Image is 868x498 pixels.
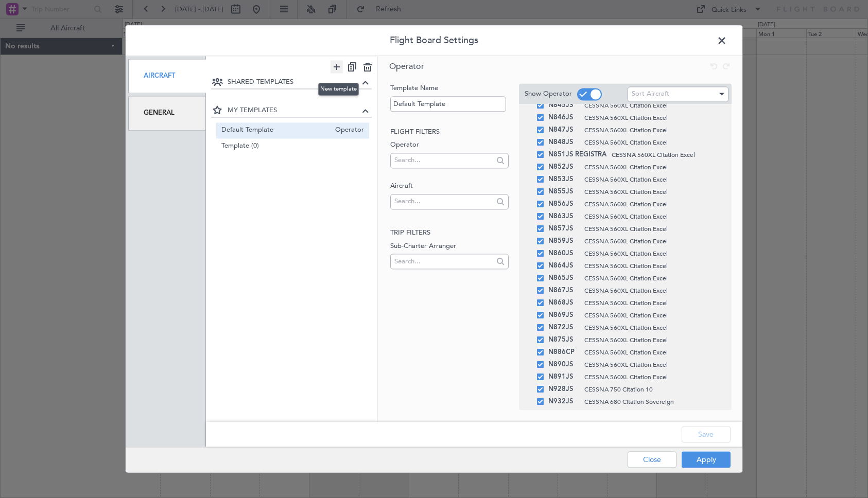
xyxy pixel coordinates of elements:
span: Sort Aircraft [632,90,669,99]
span: CESSNA 680 Citation Sovereign [584,410,726,419]
span: SHARED TEMPLATES [228,78,360,88]
span: CESSNA 750 Citation 10 [584,385,726,394]
span: CESSNA 560XL Citation Excel [584,163,726,172]
span: CESSNA 560XL Citation Excel [584,237,726,246]
span: N852JS [548,161,579,173]
span: CESSNA 560XL Citation Excel [584,212,726,221]
span: N855JS [548,186,579,198]
h2: Trip filters [390,228,508,238]
span: N891JS [548,371,579,383]
span: Default Template [221,125,331,136]
span: N845JS [548,99,579,112]
span: CESSNA 560XL Citation Excel [584,113,726,122]
input: Search... [394,153,493,168]
span: CESSNA 560XL Citation Excel [584,249,726,258]
div: Aircraft [128,59,206,93]
span: N851JS REGISTRA [548,149,606,161]
span: N864JS [548,260,579,272]
span: CESSNA 560XL Citation Excel [584,286,726,295]
span: N863JS [548,210,579,223]
span: N860JS [548,247,579,260]
span: N868JS [548,297,579,309]
span: CESSNA 560XL Citation Excel [584,274,726,283]
span: N936JS [548,408,579,420]
span: N869JS [548,309,579,322]
div: General [128,96,206,131]
label: Sub-Charter Arranger [390,241,508,252]
span: CESSNA 560XL Citation Excel [584,200,726,209]
span: CESSNA 560XL Citation Excel [584,335,726,345]
span: N846JS [548,112,579,124]
button: Close [628,452,676,468]
span: N932JS [548,396,579,408]
span: Operator [389,61,424,72]
span: N890JS [548,359,579,371]
label: Show Operator [525,89,572,99]
span: CESSNA 560XL Citation Excel [584,298,726,308]
span: CESSNA 560XL Citation Excel [584,323,726,332]
span: CESSNA 560XL Citation Excel [584,175,726,184]
span: CESSNA 560XL Citation Excel [584,372,726,382]
div: New template [318,83,359,96]
span: N853JS [548,173,579,186]
span: CESSNA 560XL Citation Excel [584,348,726,357]
span: CESSNA 560XL Citation Excel [584,126,726,135]
span: CESSNA 560XL Citation Excel [584,261,726,271]
span: N886CP [548,346,579,359]
span: N867JS [548,284,579,297]
span: MY TEMPLATES [228,105,360,116]
span: Template (0) [221,141,364,152]
span: N872JS [548,322,579,334]
span: N857JS [548,223,579,235]
span: CESSNA 560XL Citation Excel [584,187,726,197]
span: CESSNA 560XL Citation Excel [584,311,726,320]
span: N847JS [548,124,579,136]
label: Operator [390,140,508,150]
span: CESSNA 560XL Citation Excel [612,150,726,159]
label: Template Name [390,83,508,94]
span: CESSNA 680 Citation Sovereign [584,397,726,406]
button: Apply [682,452,731,468]
span: Operator [330,125,364,136]
span: N865JS [548,272,579,284]
input: Search... [394,254,493,269]
span: N875JS [548,334,579,346]
span: CESSNA 560XL Citation Excel [584,224,726,234]
header: Flight Board Settings [126,25,742,56]
h2: Flight filters [390,127,508,137]
label: Aircraft [390,181,508,191]
span: CESSNA 560XL Citation Excel [584,101,726,110]
span: CESSNA 560XL Citation Excel [584,360,726,369]
input: Search... [394,194,493,209]
span: N856JS [548,198,579,210]
span: N859JS [548,235,579,247]
span: N848JS [548,136,579,149]
span: N928JS [548,383,579,396]
span: CESSNA 560XL Citation Excel [584,138,726,147]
